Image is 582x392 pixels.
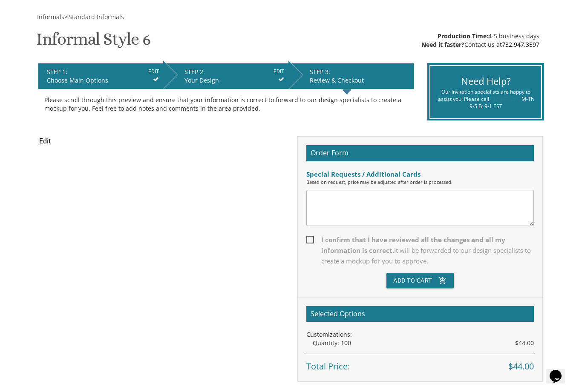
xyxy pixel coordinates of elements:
[386,273,454,288] button: Add To Cartadd_shopping_cart
[437,74,535,88] div: Need Help?
[306,145,534,161] h2: Order Form
[306,306,534,322] h2: Selected Options
[502,40,539,49] a: 732.947.3597
[36,13,64,21] a: Informals
[321,246,531,265] span: It will be forwarded to our design specialists to create a mockup for you to approve.
[47,76,159,85] div: Choose Main Options
[313,339,534,347] div: Quantity: 100
[489,95,521,103] a: 732.947.3597
[421,40,464,49] span: Need it faster?
[64,13,124,21] span: >
[44,96,408,113] div: Please scroll through this preview and ensure that your information is correct to forward to our ...
[47,68,159,76] div: STEP 1:
[148,68,159,75] input: EDIT
[39,136,51,146] input: Edit
[184,68,284,76] div: STEP 2:
[421,32,539,49] div: 4-5 business days Contact us at
[306,179,534,186] div: Based on request, price may be adjusted after order is processed.
[310,68,409,76] div: STEP 3:
[306,235,534,266] span: I confirm that I have reviewed all the changes and all my information is correct.
[68,13,124,21] a: Standard Informals
[508,361,534,373] span: $44.00
[37,13,64,21] span: Informals
[310,76,409,85] div: Review & Checkout
[437,88,535,110] div: Our invitation specialists are happy to assist you! Please call M-Th 9-5 Fr 9-1 EST
[274,68,284,75] input: EDIT
[306,354,534,373] div: Total Price:
[69,13,124,21] span: Standard Informals
[438,32,488,40] span: Production Time:
[438,273,447,288] i: add_shopping_cart
[515,339,534,347] span: $44.00
[306,170,534,179] div: Special Requests / Additional Cards
[546,358,573,383] iframe: chat widget
[36,30,150,55] h1: Informal Style 6
[306,330,534,339] div: Customizations:
[184,76,284,85] div: Your Design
